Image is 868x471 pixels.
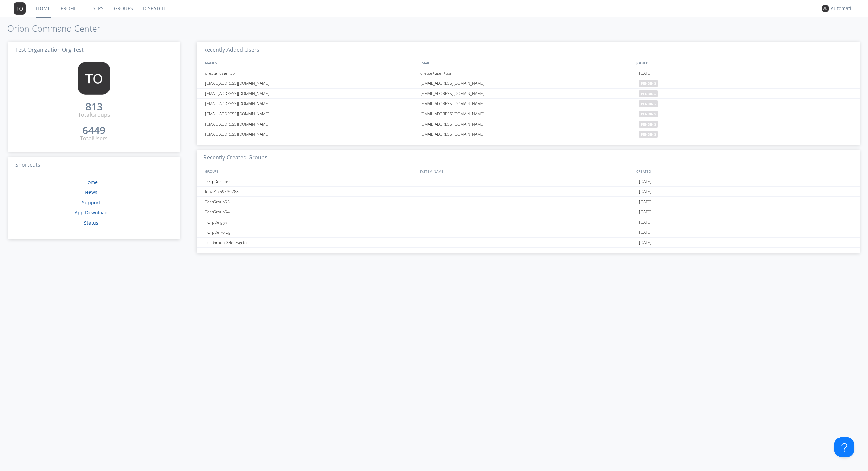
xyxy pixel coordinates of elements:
[639,121,658,128] span: pending
[635,58,853,68] div: JOINED
[418,58,635,68] div: EMAIL
[419,119,637,129] div: [EMAIL_ADDRESS][DOMAIN_NAME]
[639,176,651,187] span: [DATE]
[419,99,637,109] div: [EMAIL_ADDRESS][DOMAIN_NAME]
[639,131,658,138] span: pending
[419,109,637,119] div: [EMAIL_ADDRESS][DOMAIN_NAME]
[639,217,651,227] span: [DATE]
[639,187,651,197] span: [DATE]
[197,99,860,109] a: [EMAIL_ADDRESS][DOMAIN_NAME][EMAIL_ADDRESS][DOMAIN_NAME]pending
[834,437,854,457] iframe: Toggle Customer Support
[639,111,658,117] span: pending
[85,103,103,110] div: 813
[639,207,651,217] span: [DATE]
[78,111,110,119] div: Total Groups
[203,207,419,217] div: TestGroup54
[82,127,105,135] a: 6449
[419,89,637,98] div: [EMAIL_ADDRESS][DOMAIN_NAME]
[80,135,108,143] div: Total Users
[197,109,860,119] a: [EMAIL_ADDRESS][DOMAIN_NAME][EMAIL_ADDRESS][DOMAIN_NAME]pending
[822,5,829,12] img: 373638.png
[419,129,637,139] div: [EMAIL_ADDRESS][DOMAIN_NAME]
[197,187,860,197] a: leave1759536288[DATE]
[197,68,860,78] a: create+user+api1create+user+api1[DATE]
[419,68,637,78] div: create+user+api1
[203,238,419,247] div: TestGroupDeletesgcto
[418,166,635,176] div: SYSTEM_NAME
[197,89,860,99] a: [EMAIL_ADDRESS][DOMAIN_NAME][EMAIL_ADDRESS][DOMAIN_NAME]pending
[203,197,419,207] div: TestGroup55
[203,99,419,109] div: [EMAIL_ADDRESS][DOMAIN_NAME]
[203,166,416,176] div: GROUPS
[639,68,651,78] span: [DATE]
[82,127,105,134] div: 6449
[203,58,416,68] div: NAMES
[203,217,419,227] div: TGrpDelglyvi
[419,78,637,88] div: [EMAIL_ADDRESS][DOMAIN_NAME]
[75,209,108,216] a: App Download
[203,187,419,196] div: leave1759536288
[197,227,860,238] a: TGrpDelkolug[DATE]
[203,176,419,186] div: TGrpDeluspsu
[639,90,658,97] span: pending
[197,217,860,227] a: TGrpDelglyvi[DATE]
[639,227,651,238] span: [DATE]
[15,46,84,53] span: Test Organization Org Test
[197,176,860,187] a: TGrpDeluspsu[DATE]
[203,78,419,88] div: [EMAIL_ADDRESS][DOMAIN_NAME]
[203,68,419,78] div: create+user+api1
[197,129,860,139] a: [EMAIL_ADDRESS][DOMAIN_NAME][EMAIL_ADDRESS][DOMAIN_NAME]pending
[84,179,98,185] a: Home
[203,227,419,237] div: TGrpDelkolug
[197,197,860,207] a: TestGroup55[DATE]
[831,5,856,12] div: Automation+0004
[203,89,419,98] div: [EMAIL_ADDRESS][DOMAIN_NAME]
[85,103,103,111] a: 813
[84,220,98,226] a: Status
[8,157,180,173] h3: Shortcuts
[197,119,860,129] a: [EMAIL_ADDRESS][DOMAIN_NAME][EMAIL_ADDRESS][DOMAIN_NAME]pending
[639,238,651,248] span: [DATE]
[82,199,100,206] a: Support
[203,119,419,129] div: [EMAIL_ADDRESS][DOMAIN_NAME]
[197,150,860,166] h3: Recently Created Groups
[639,197,651,207] span: [DATE]
[78,62,110,95] img: 373638.png
[197,238,860,248] a: TestGroupDeletesgcto[DATE]
[203,109,419,119] div: [EMAIL_ADDRESS][DOMAIN_NAME]
[639,80,658,87] span: pending
[197,207,860,217] a: TestGroup54[DATE]
[197,78,860,89] a: [EMAIL_ADDRESS][DOMAIN_NAME][EMAIL_ADDRESS][DOMAIN_NAME]pending
[639,100,658,107] span: pending
[635,166,853,176] div: CREATED
[197,42,860,58] h3: Recently Added Users
[14,2,26,15] img: 373638.png
[203,129,419,139] div: [EMAIL_ADDRESS][DOMAIN_NAME]
[85,189,97,195] a: News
